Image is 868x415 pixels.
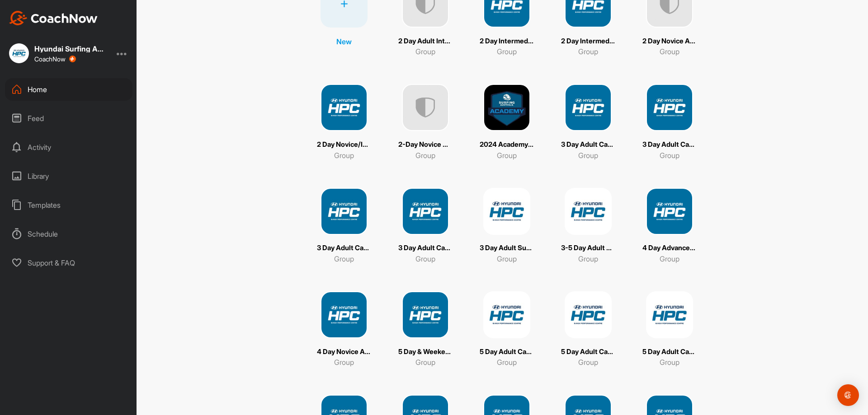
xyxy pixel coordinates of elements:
[415,357,435,368] p: Group
[5,78,132,101] div: Home
[321,188,368,235] img: square_932f20f41bea7444a275c6de6fc6ec74.png
[402,291,449,338] img: square_48c02c4519d3758d4aef385618be94a6.png
[497,150,517,161] p: Group
[334,253,354,264] p: Group
[561,140,615,150] p: 3 Day Adult Camp [DATE]-[DATE]
[483,84,530,131] img: square_8eca36ff96654f0b3ee718085b9433c5.png
[480,243,534,253] p: 3 Day Adult Surf Camp [DATE]-[DATE]
[578,150,598,161] p: Group
[415,253,435,264] p: Group
[9,11,98,25] img: CoachNow
[398,243,453,253] p: 3 Day Adult Camp [DATE]-[DATE]
[565,291,612,338] img: square_b100eb276986320fe1c9227dcb05af4a.png
[578,253,598,264] p: Group
[321,291,368,338] img: square_49e2a4a3ffb71a780f8c6d01cd178f2d.png
[334,357,354,368] p: Group
[483,188,530,235] img: square_7c953b293660d1f3c17f84ecc5536fd4.png
[317,140,371,150] p: 2 Day Novice/Intermediate Camp ([DATE]-[DATE])
[321,84,368,131] img: square_94287f4085d2f34d2e9f97db9cec926d.png
[317,347,371,357] p: 4 Day Novice Adult Camp ([DATE]-[DATE])
[398,36,453,47] p: 2 Day Adult Intermediate Camp [DATE]-[DATE]
[5,136,132,159] div: Activity
[660,357,679,368] p: Group
[565,188,612,235] img: square_786e07f6f178daa52d0f0416e53b3ba9.png
[483,291,530,338] img: square_1e6645f681cec443cf5cdc99bfa622b6.png
[642,140,697,150] p: 3 Day Adult Camp [DATE]-[DATE]
[398,140,453,150] p: 2-Day Novice Camp [DATE]-[DATE]
[402,188,449,235] img: square_34c455e0826e189e3410cdc590a14244.png
[565,84,612,131] img: square_213325f367335cb047bc7a9452419306.png
[415,46,435,57] p: Group
[578,357,598,368] p: Group
[646,84,693,131] img: square_90c09c97d1516bac4d2ab607cdffc3d7.png
[480,140,534,150] p: 2024 Academy - COACHES
[5,223,132,245] div: Schedule
[578,46,598,57] p: Group
[9,43,29,63] img: square_046b65740c70d30882071d1b604d097a.jpg
[5,194,132,216] div: Templates
[561,347,615,357] p: 5 Day Adult Camp [DATE]-[DATE]
[642,243,697,253] p: 4 Day Advanced Adult Camp ([DATE]-[DATE])
[5,165,132,187] div: Library
[561,36,615,47] p: 2 Day Intermediate Adult Surf Camp [DATE]-[DATE]
[642,347,697,357] p: 5 Day Adult Camp [DATE]-[DATE]
[480,36,534,47] p: 2 Day Intermediate Adult Surf Camp [DATE]-[DATE]
[646,291,693,338] img: square_537a69a59e4ee9ca0c485308bf534e1e.png
[480,347,534,357] p: 5 Day Adult Camp [DATE]-[DATE]
[34,56,76,63] div: CoachNow
[660,46,679,57] p: Group
[646,188,693,235] img: square_836f873854425c413f63c738d1a2cae2.png
[642,36,697,47] p: 2 Day Novice Adult Surf Camp [DATE]-[DATE]
[398,347,453,357] p: 5 Day & Weekend Adult Camp [DATE]-[DATE]
[660,253,679,264] p: Group
[415,150,435,161] p: Group
[5,107,132,130] div: Feed
[5,252,132,274] div: Support & FAQ
[317,243,371,253] p: 3 Day Adult Camp [DATE]-[DATE]
[336,36,352,47] p: New
[660,150,679,161] p: Group
[497,253,517,264] p: Group
[334,150,354,161] p: Group
[34,45,107,52] div: Hyundai Surfing Australia High Performance Centre
[497,357,517,368] p: Group
[561,243,615,253] p: 3-5 Day Adult Camp [DATE]-[DATE]
[402,84,449,131] img: uAAAAAElFTkSuQmCC
[497,46,517,57] p: Group
[837,384,859,406] div: Open Intercom Messenger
